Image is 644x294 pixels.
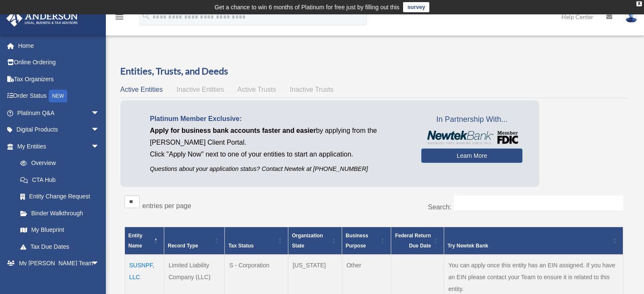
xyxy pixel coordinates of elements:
p: Platinum Member Exclusive: [150,113,409,125]
img: NewtekBankLogoSM.png [426,131,518,144]
th: Try Newtek Bank : Activate to sort [444,227,623,255]
span: Organization State [292,233,323,249]
div: NEW [49,90,67,102]
a: My Blueprint [12,222,108,239]
div: Get a chance to win 6 months of Platinum for free just by filling out this [215,2,400,12]
span: Inactive Entities [177,86,224,93]
span: Business Purpose [345,233,368,249]
span: Tax Status [228,243,254,249]
img: Anderson Advisors Platinum Portal [4,10,80,27]
a: Digital Productsarrow_drop_down [6,121,112,138]
a: Online Ordering [6,54,112,71]
div: close [636,1,642,6]
th: Entity Name: Activate to invert sorting [125,227,164,255]
a: My [PERSON_NAME] Teamarrow_drop_down [6,255,112,272]
img: User Pic [625,11,638,23]
span: arrow_drop_down [91,104,108,122]
span: Apply for business bank accounts faster and easier [150,127,316,134]
th: Organization State: Activate to sort [288,227,342,255]
span: Inactive Trusts [290,86,334,93]
span: In Partnership With... [421,113,522,126]
i: menu [114,12,124,22]
p: Questions about your application status? Contact Newtek at [PHONE_NUMBER] [150,164,409,174]
th: Record Type: Activate to sort [164,227,225,255]
a: menu [114,15,124,22]
p: Click "Apply Now" next to one of your entities to start an application. [150,148,409,160]
span: Entity Name [128,233,142,249]
span: Record Type [168,243,198,249]
a: Binder Walkthrough [12,205,108,222]
div: Try Newtek Bank [448,241,610,251]
a: Platinum Q&Aarrow_drop_down [6,104,112,121]
span: arrow_drop_down [91,255,108,272]
span: Federal Return Due Date [395,233,431,249]
a: Home [6,37,112,54]
th: Tax Status: Activate to sort [225,227,288,255]
span: arrow_drop_down [91,138,108,155]
th: Federal Return Due Date: Activate to sort [391,227,444,255]
a: survey [403,2,429,12]
a: Overview [12,155,104,172]
label: Search: [428,203,451,211]
a: Entity Change Request [12,188,108,205]
a: Order StatusNEW [6,88,112,105]
span: arrow_drop_down [91,121,108,139]
a: Tax Due Dates [12,238,108,255]
span: Active Entities [120,86,163,93]
a: My Entitiesarrow_drop_down [6,138,108,155]
i: search [141,11,151,21]
a: CTA Hub [12,171,108,188]
label: entries per page [142,202,191,209]
p: by applying from the [PERSON_NAME] Client Portal. [150,125,409,148]
th: Business Purpose: Activate to sort [342,227,391,255]
span: Active Trusts [238,86,276,93]
h3: Entities, Trusts, and Deeds [120,65,627,78]
a: Tax Organizers [6,71,112,88]
a: Learn More [421,148,522,163]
